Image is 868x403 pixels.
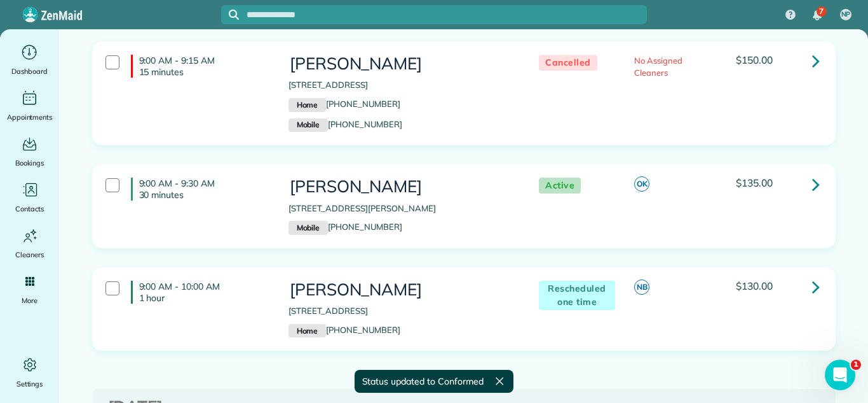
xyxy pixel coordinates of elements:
h3: [PERSON_NAME] [288,178,513,196]
p: [STREET_ADDRESS] [288,305,513,318]
a: Home[PHONE_NUMBER] [288,325,400,335]
span: Cancelled [539,55,597,71]
h3: [PERSON_NAME] [288,281,513,299]
p: 1 hour [139,292,269,304]
span: More [22,294,37,307]
span: Active [539,178,581,194]
span: Contacts [15,202,44,215]
span: NB [634,279,649,295]
a: Home[PHONE_NUMBER] [288,99,400,109]
span: NP [841,10,851,20]
a: Bookings [5,134,54,169]
h4: 9:00 AM - 9:15 AM [131,55,269,78]
a: Contacts [5,180,54,215]
small: Mobile [288,118,328,132]
span: Status updated to Conformed [362,375,484,388]
div: 7 unread notifications [804,1,831,29]
span: OK [634,176,649,192]
a: Dashboard [5,42,54,78]
span: Bookings [15,157,44,169]
a: Mobile[PHONE_NUMBER] [288,119,402,129]
a: Settings [5,355,54,390]
h4: 9:00 AM - 9:30 AM [131,178,269,201]
a: Mobile[PHONE_NUMBER] [288,222,402,232]
span: Cleaners [15,248,44,261]
h3: [PERSON_NAME] [288,55,513,73]
p: 15 minutes [139,66,269,78]
iframe: Intercom live chat [825,360,855,390]
span: 7 [819,6,824,17]
p: [STREET_ADDRESS][PERSON_NAME] [288,202,513,215]
button: Focus search [221,10,239,20]
p: [STREET_ADDRESS] [288,79,513,92]
span: $150.00 [736,53,773,66]
p: 30 minutes [139,189,269,201]
a: Appointments [5,88,54,124]
span: Dashboard [11,65,48,78]
span: Rescheduled one time [539,281,615,310]
span: 1 [851,360,861,370]
span: Settings [17,378,43,390]
span: No Assigned Cleaners [634,55,682,78]
h4: 9:00 AM - 10:00 AM [131,281,269,304]
span: $135.00 [736,176,773,189]
span: $130.00 [736,279,773,292]
small: Home [288,324,326,338]
svg: Focus search [229,10,239,20]
small: Home [288,98,326,112]
span: Appointments [7,111,53,124]
small: Mobile [288,221,328,235]
a: Cleaners [5,225,54,261]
